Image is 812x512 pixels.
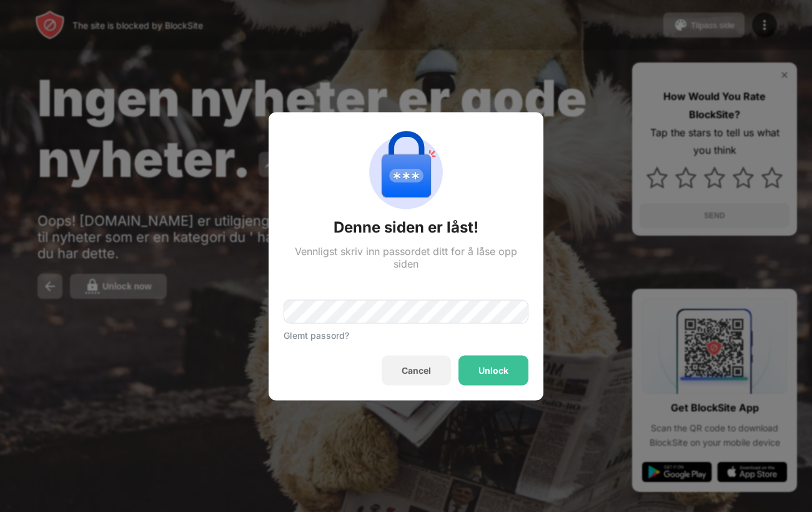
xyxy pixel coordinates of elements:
[402,365,431,375] div: Cancel
[478,365,508,375] div: Unlock
[334,217,478,237] div: Denne siden er låst!
[284,244,528,269] div: Vennligst skriv inn passordet ditt for å låse opp siden
[361,127,451,217] img: password-protection.svg
[284,329,349,340] div: Glemt passord?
